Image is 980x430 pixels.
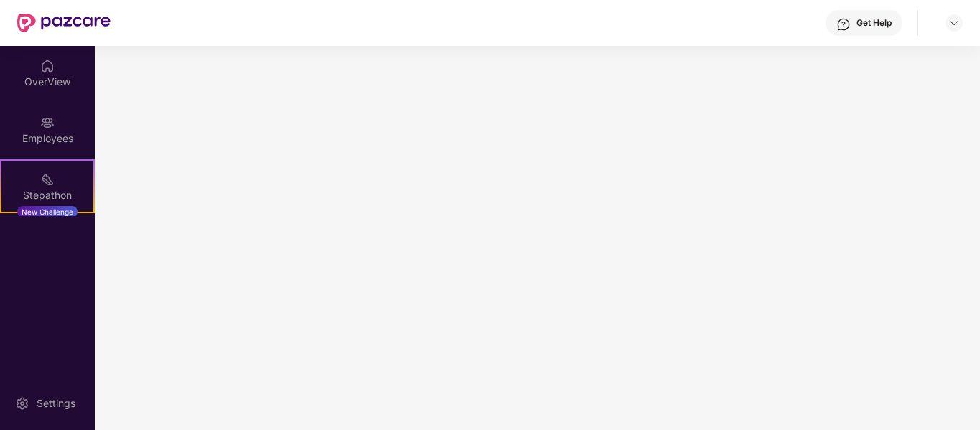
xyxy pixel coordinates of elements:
[15,396,29,411] img: svg+xml;base64,PHN2ZyBpZD0iU2V0dGluZy0yMHgyMCIgeG1sbnM9Imh0dHA6Ly93d3cudzMub3JnLzIwMDAvc3ZnIiB3aW...
[836,17,851,32] img: svg+xml;base64,PHN2ZyBpZD0iSGVscC0zMngzMiIgeG1sbnM9Imh0dHA6Ly93d3cudzMub3JnLzIwMDAvc3ZnIiB3aWR0aD...
[948,17,960,29] img: svg+xml;base64,PHN2ZyBpZD0iRHJvcGRvd24tMzJ4MzIiIHhtbG5zPSJodHRwOi8vd3d3LnczLm9yZy8yMDAwL3N2ZyIgd2...
[17,206,78,218] div: New Challenge
[856,17,892,29] div: Get Help
[40,172,55,187] img: svg+xml;base64,PHN2ZyB4bWxucz0iaHR0cDovL3d3dy53My5vcmcvMjAwMC9zdmciIHdpZHRoPSIyMSIgaGVpZ2h0PSIyMC...
[1,188,93,202] div: Stepathon
[17,14,111,32] img: New Pazcare Logo
[40,116,55,130] img: svg+xml;base64,PHN2ZyBpZD0iRW1wbG95ZWVzIiB4bWxucz0iaHR0cDovL3d3dy53My5vcmcvMjAwMC9zdmciIHdpZHRoPS...
[32,396,80,411] div: Settings
[40,59,55,73] img: svg+xml;base64,PHN2ZyBpZD0iSG9tZSIgeG1sbnM9Imh0dHA6Ly93d3cudzMub3JnLzIwMDAvc3ZnIiB3aWR0aD0iMjAiIG...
